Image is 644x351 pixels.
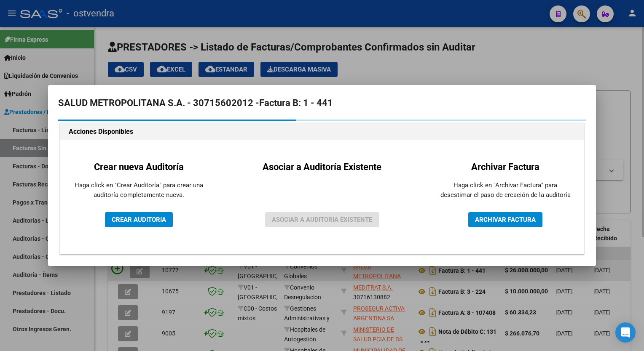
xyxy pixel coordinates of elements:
[475,216,536,223] span: ARCHIVAR FACTURA
[265,212,379,227] button: ASOCIAR A AUDITORIA EXISTENTE
[105,212,173,227] button: CREAR AUDITORIA
[58,95,586,111] h2: SALUD METROPOLITANA S.A. - 30715602012 -
[73,160,204,174] h2: Crear nueva Auditoría
[263,160,381,174] h2: Asociar a Auditoría Existente
[112,216,166,223] span: CREAR AUDITORIA
[272,216,372,223] span: ASOCIAR A AUDITORIA EXISTENTE
[69,127,575,137] h1: Acciones Disponibles
[73,181,204,199] p: Haga click en "Crear Auditoría" para crear una auditoría completamente nueva.
[259,98,333,108] strong: Factura B: 1 - 441
[468,212,542,227] button: ARCHIVAR FACTURA
[615,322,636,343] div: Open Intercom Messenger
[440,160,571,174] h2: Archivar Factura
[440,181,571,199] p: Haga click en "Archivar Factura" para desestimar el paso de creación de la auditoría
